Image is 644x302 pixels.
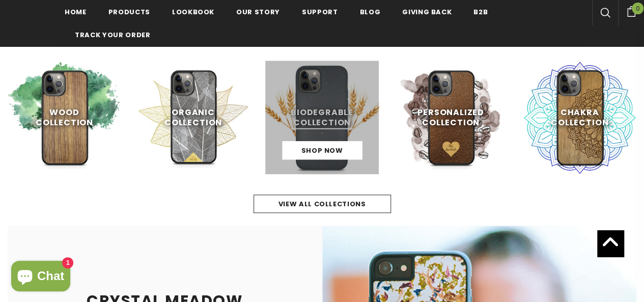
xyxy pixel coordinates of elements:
span: Shop Now [301,146,343,155]
span: Track your order [75,30,150,40]
inbox-online-store-chat: Shopify online store chat [8,261,73,294]
span: Home [65,7,87,17]
span: support [302,7,338,17]
span: Products [108,7,150,17]
a: Shop Now [282,141,362,159]
span: Our Story [236,7,280,17]
a: Track your order [75,23,150,46]
span: Giving back [402,7,452,17]
span: Lookbook [172,7,214,17]
span: 0 [632,3,643,14]
span: view all collections [278,199,366,209]
a: 0 [618,5,644,17]
span: Blog [359,7,380,17]
span: B2B [473,7,488,17]
a: view all collections [254,195,391,213]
